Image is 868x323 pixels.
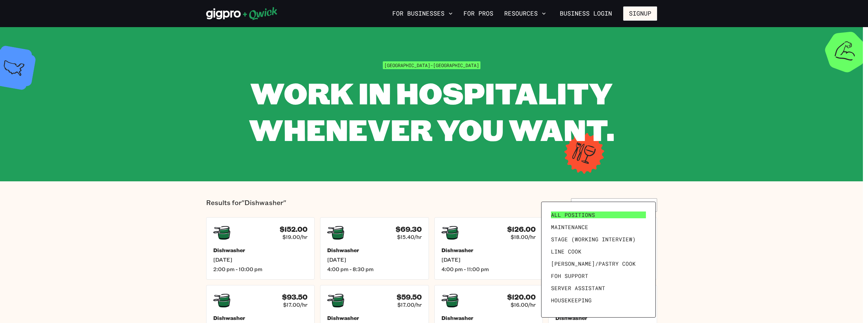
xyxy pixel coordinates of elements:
[551,236,636,243] span: Stage (working interview)
[551,309,581,316] span: Prep Cook
[551,297,592,304] span: Housekeeping
[548,209,649,310] ul: Filter by position
[551,272,588,279] span: FOH Support
[551,260,636,267] span: [PERSON_NAME]/Pastry Cook
[551,285,605,291] span: Server Assistant
[551,224,588,230] span: Maintenance
[551,248,581,255] span: Line Cook
[551,211,595,218] span: All Positions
